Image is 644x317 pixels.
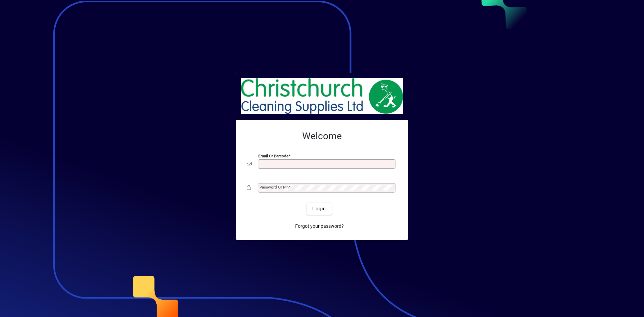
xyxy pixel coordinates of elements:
[312,205,326,212] span: Login
[295,223,344,230] span: Forgot your password?
[307,203,331,215] button: Login
[258,154,288,158] mat-label: Email or Barcode
[260,185,288,190] mat-label: Password or Pin
[247,130,397,142] h2: Welcome
[292,220,346,232] a: Forgot your password?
